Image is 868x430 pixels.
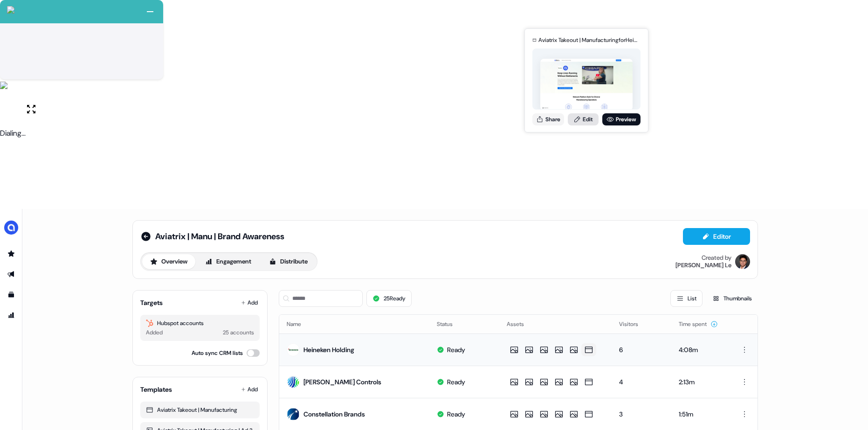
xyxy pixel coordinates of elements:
[146,319,254,328] div: Hubspot accounts
[4,308,19,323] a: Go to attribution
[679,316,718,333] button: Time spent
[447,345,465,354] div: Ready
[619,409,664,419] div: 3
[303,377,381,387] div: [PERSON_NAME] Controls
[146,328,163,337] div: Added
[619,377,664,387] div: 4
[675,262,731,269] div: [PERSON_NAME] Le
[619,345,664,354] div: 6
[4,287,19,302] a: Go to templates
[366,290,412,307] button: 25Ready
[303,345,354,354] div: Heineken Holding
[568,113,599,125] a: Edit
[702,254,731,262] div: Created by
[140,385,172,394] div: Templates
[683,233,750,243] a: Editor
[602,113,641,125] a: Preview
[683,228,750,245] button: Editor
[287,316,312,333] button: Name
[239,383,260,396] button: Add
[303,409,365,419] div: Constellation Brands
[4,246,19,261] a: Go to prospects
[540,59,633,111] img: asset preview
[735,254,750,269] img: Hugh
[532,113,564,125] button: Share
[197,254,259,269] button: Engagement
[7,6,14,14] img: callcloud-icon-white-35.svg
[447,409,465,419] div: Ready
[4,267,19,282] a: Go to outbound experience
[499,315,611,333] th: Assets
[670,290,703,307] button: List
[239,296,260,309] button: Add
[679,377,722,387] div: 2:13m
[155,231,284,242] span: Aviatrix | Manu | Brand Awareness
[192,348,243,358] label: Auto sync CRM lists
[140,298,163,307] div: Targets
[223,328,254,337] div: 25 accounts
[146,405,254,415] div: Aviatrix Takeout | Manufacturing
[538,35,641,45] div: Aviatrix Takeout | Manufacturing for Heineken Holding
[679,409,722,419] div: 1:51m
[679,345,722,354] div: 4:08m
[261,254,316,269] button: Distribute
[706,290,758,307] button: Thumbnails
[447,377,465,387] div: Ready
[437,316,464,333] button: Status
[619,316,649,333] button: Visitors
[142,254,195,269] button: Overview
